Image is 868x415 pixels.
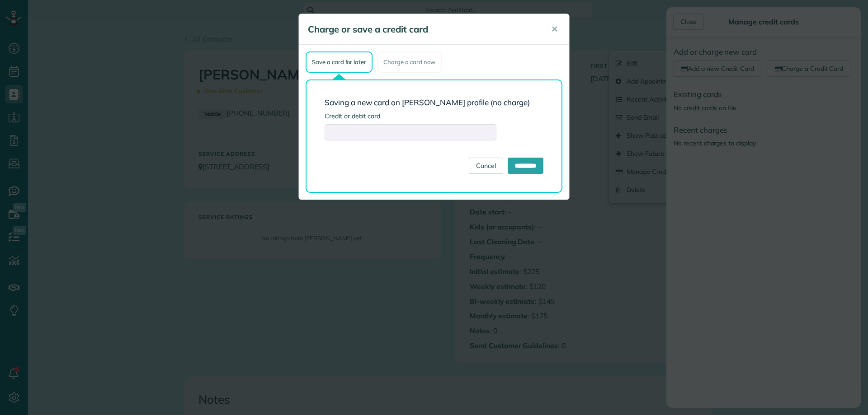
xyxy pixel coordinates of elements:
[325,112,543,121] label: Credit or debit card
[306,51,373,73] div: Save a card for later
[551,24,558,34] span: ✕
[308,23,538,36] h5: Charge or save a credit card
[325,98,543,107] h3: Saving a new card on [PERSON_NAME] profile (no charge)
[329,128,492,136] iframe: Secure card payment input frame
[469,158,503,174] a: Cancel
[377,51,441,73] div: Charge a card now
